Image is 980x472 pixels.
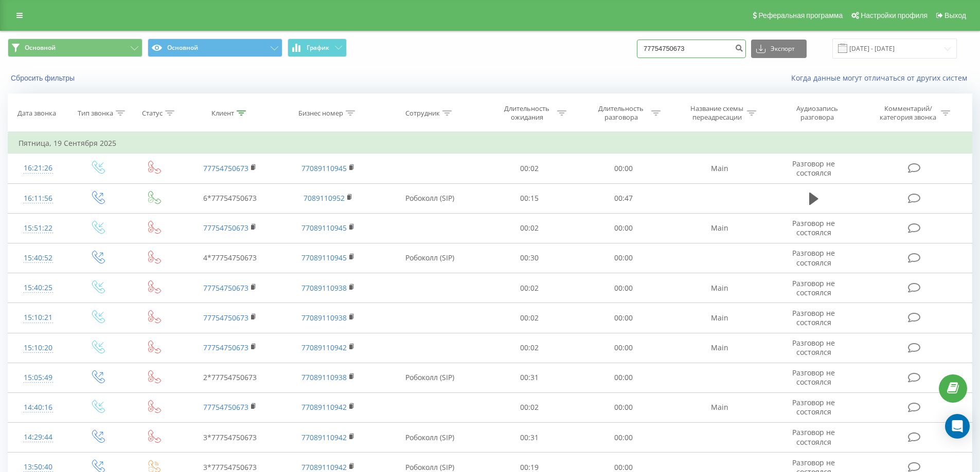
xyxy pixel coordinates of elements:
td: 00:15 [483,183,577,213]
span: Разговор не состоялся [792,368,835,387]
a: 7089110952 [304,193,345,203]
span: Разговор не состоялся [792,278,835,297]
span: Выход [945,11,966,20]
td: Робоколл (SIP) [377,243,483,273]
div: 15:10:21 [19,308,58,328]
td: 00:00 [577,154,671,183]
div: Длительность разговора [594,104,649,122]
td: Main [670,303,768,333]
a: 77754750673 [203,283,248,293]
a: 77089110945 [301,223,347,233]
span: Настройки профиля [861,11,928,20]
button: Экспорт [751,40,807,58]
td: 00:02 [483,392,577,422]
td: 00:02 [483,154,577,183]
div: 14:29:44 [19,427,58,447]
div: Дата звонка [17,109,56,118]
div: Клиент [211,109,234,118]
a: 77754750673 [203,313,248,323]
td: 00:02 [483,273,577,303]
td: 00:00 [577,423,671,452]
td: 00:31 [483,423,577,452]
div: 16:21:26 [19,158,58,178]
td: Main [670,273,768,303]
td: Main [670,154,768,183]
div: Комментарий/категория звонка [878,104,938,122]
a: 77089110938 [301,283,347,293]
a: 77089110942 [301,462,347,472]
td: Робоколл (SIP) [377,183,483,213]
span: Разговор не состоялся [792,248,835,267]
div: Open Intercom Messenger [945,414,970,439]
div: Название схемы переадресации [689,104,744,122]
td: Робоколл (SIP) [377,363,483,392]
td: 00:00 [577,303,671,333]
td: 00:30 [483,243,577,273]
a: Когда данные могут отличаться от других систем [791,73,972,83]
button: Основной [8,39,142,57]
td: 00:02 [483,213,577,243]
td: 00:00 [577,213,671,243]
a: 77089110942 [301,402,347,412]
div: Длительность ожидания [500,104,555,122]
a: 77089110945 [301,163,347,173]
div: Сотрудник [405,109,440,118]
div: 15:05:49 [19,368,58,388]
td: 3*77754750673 [181,423,279,452]
a: 77754750673 [203,343,248,352]
td: Main [670,333,768,363]
input: Поиск по номеру [637,40,746,58]
a: 77089110938 [301,372,347,382]
td: 00:47 [577,183,671,213]
span: Разговор не состоялся [792,218,835,237]
td: Пятница, 19 Сентября 2025 [8,133,972,154]
div: 15:10:20 [19,338,58,358]
a: 77089110942 [301,343,347,352]
td: 00:00 [577,273,671,303]
a: 77089110942 [301,432,347,442]
span: Основной [25,44,56,52]
span: График [307,44,329,51]
td: Main [670,213,768,243]
div: 15:40:52 [19,248,58,268]
div: Статус [142,109,163,118]
span: Разговор не состоялся [792,338,835,357]
div: 15:51:22 [19,218,58,238]
td: 00:00 [577,243,671,273]
td: 2*77754750673 [181,363,279,392]
div: 16:11:56 [19,188,58,209]
button: Сбросить фильтры [8,73,80,83]
button: График [288,39,347,57]
div: 15:40:25 [19,278,58,298]
a: 77754750673 [203,223,248,233]
span: Разговор не состоялся [792,159,835,178]
td: 00:02 [483,333,577,363]
td: 00:00 [577,392,671,422]
td: Робоколл (SIP) [377,423,483,452]
div: Аудиозапись разговора [783,104,850,122]
td: 00:00 [577,333,671,363]
td: 00:02 [483,303,577,333]
div: Тип звонка [78,109,113,118]
a: 77089110945 [301,253,347,262]
div: 14:40:16 [19,398,58,418]
a: 77754750673 [203,402,248,412]
span: Разговор не состоялся [792,427,835,446]
span: Реферальная программа [758,11,843,20]
td: 00:00 [577,363,671,392]
a: 77089110938 [301,313,347,323]
button: Основной [148,39,282,57]
a: 77754750673 [203,163,248,173]
div: Бизнес номер [298,109,343,118]
td: 6*77754750673 [181,183,279,213]
span: Разговор не состоялся [792,308,835,327]
td: Main [670,392,768,422]
span: Разговор не состоялся [792,398,835,417]
td: 00:31 [483,363,577,392]
td: 4*77754750673 [181,243,279,273]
